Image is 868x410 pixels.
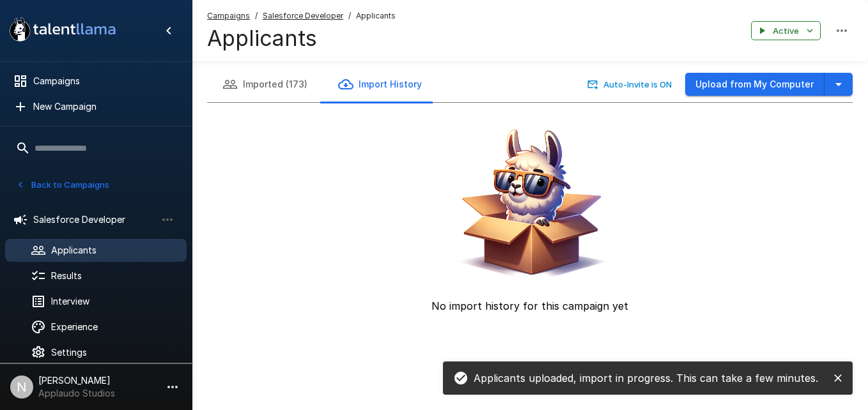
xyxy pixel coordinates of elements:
img: Animated document [450,123,610,283]
button: Active [751,21,821,41]
u: Campaigns [207,11,250,20]
button: Upload from My Computer [685,73,825,96]
button: Imported (173) [207,66,323,102]
span: Applicants [356,10,396,22]
button: Auto-Invite is ON [585,75,675,95]
u: Salesforce Developer [263,11,343,20]
button: Import History [323,66,437,102]
p: No import history for this campaign yet [431,298,628,314]
h4: Applicants [207,25,396,52]
span: / [255,10,258,22]
span: / [348,10,351,22]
